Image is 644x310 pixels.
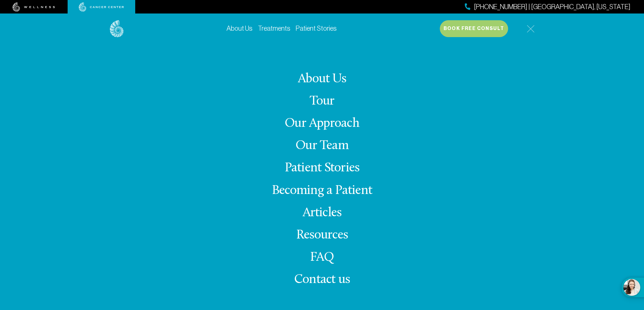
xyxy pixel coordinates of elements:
a: Articles [303,206,342,220]
a: FAQ [310,251,334,264]
a: About Us [226,25,253,32]
a: Tour [310,95,335,108]
span: [PHONE_NUMBER] | [GEOGRAPHIC_DATA], [US_STATE] [474,2,630,12]
a: Becoming a Patient [272,184,372,197]
img: wellness [13,2,55,12]
a: Resources [296,229,348,242]
img: cancer center [79,2,124,12]
span: Contact us [294,273,350,286]
a: Patient Stories [296,25,337,32]
a: Our Team [295,139,349,152]
a: Our Approach [285,117,359,130]
a: Patient Stories [285,162,360,175]
button: Book Free Consult [440,20,508,37]
img: icon-hamburger [527,25,534,33]
a: [PHONE_NUMBER] | [GEOGRAPHIC_DATA], [US_STATE] [465,2,630,12]
a: About Us [298,73,346,86]
a: Treatments [258,25,290,32]
img: logo [110,20,124,37]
